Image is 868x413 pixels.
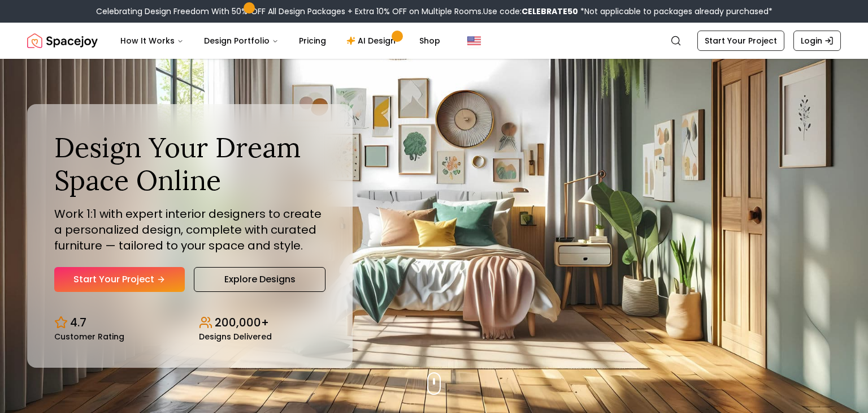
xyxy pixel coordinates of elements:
h1: Design Your Dream Space Online [54,131,325,196]
small: Customer Rating [54,333,124,341]
a: Pricing [290,29,335,52]
button: How It Works [111,29,193,52]
img: Spacejoy Logo [27,29,98,52]
a: Explore Designs [194,267,325,292]
span: Use code: [483,6,578,17]
a: Shop [410,29,449,52]
small: Designs Delivered [199,333,272,341]
nav: Main [111,29,449,52]
div: Celebrating Design Freedom With 50% OFF All Design Packages + Extra 10% OFF on Multiple Rooms. [96,6,772,17]
div: Design stats [54,306,325,341]
button: Design Portfolio [195,29,288,52]
a: Start Your Project [54,267,185,292]
p: 4.7 [70,315,86,330]
a: Start Your Project [697,31,784,51]
a: Login [793,31,841,51]
span: *Not applicable to packages already purchased* [578,6,772,17]
p: 200,000+ [215,315,269,330]
p: Work 1:1 with expert interior designers to create a personalized design, complete with curated fu... [54,206,325,253]
b: CELEBRATE50 [522,6,578,17]
a: Spacejoy [27,29,98,52]
a: AI Design [337,29,408,52]
nav: Global [27,23,841,59]
img: United States [467,34,481,48]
